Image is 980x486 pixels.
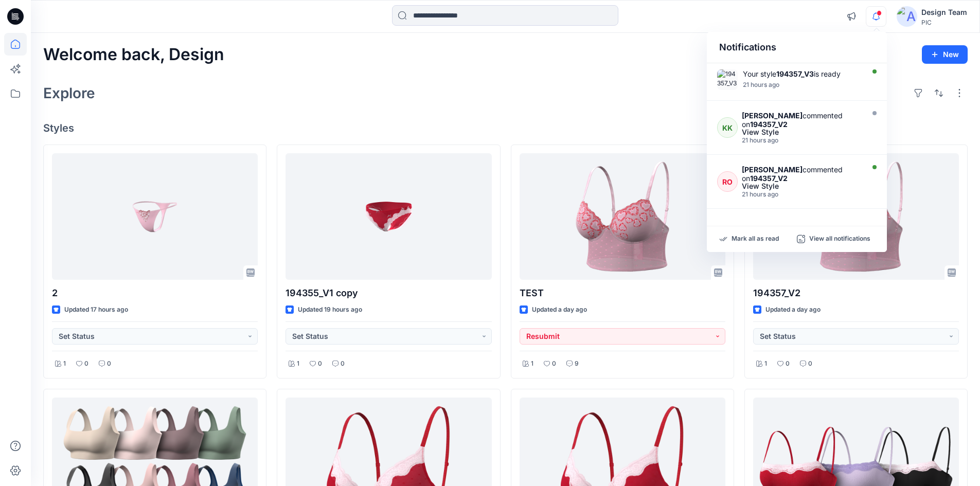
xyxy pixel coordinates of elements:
[318,358,322,369] p: 0
[341,358,345,369] p: 0
[742,165,861,183] div: commented on
[922,45,968,64] button: New
[52,286,258,300] p: 2
[552,358,556,369] p: 0
[717,117,738,138] div: KK
[765,304,821,315] p: Updated a day ago
[776,69,814,78] strong: 194357_V3
[742,111,861,129] div: commented on
[921,19,967,26] div: PIC
[786,358,790,369] p: 0
[298,304,362,315] p: Updated 19 hours ago
[732,235,779,244] p: Mark all as read
[107,358,111,369] p: 0
[532,304,587,315] p: Updated a day ago
[520,286,725,300] p: TEST
[707,32,887,63] div: Notifications
[297,358,299,369] p: 1
[84,358,88,369] p: 0
[742,165,803,174] strong: [PERSON_NAME]
[43,122,968,134] h4: Styles
[742,129,861,136] div: View Style
[808,358,812,369] p: 0
[43,45,224,64] h2: Welcome back, Design
[286,153,491,280] a: 194355_V1 copy
[764,358,767,369] p: 1
[63,358,66,369] p: 1
[809,235,870,244] p: View all notifications
[43,85,95,101] h2: Explore
[743,81,861,88] div: Saturday, October 11, 2025 05:09
[717,69,738,90] img: 194357_V3
[742,137,861,144] div: Saturday, October 11, 2025 04:37
[921,6,967,19] div: Design Team
[743,69,861,78] div: Your style is ready
[742,183,861,190] div: View Style
[750,174,788,183] strong: 194357_V2
[750,120,788,129] strong: 194357_V2
[742,111,803,120] strong: [PERSON_NAME]
[64,304,128,315] p: Updated 17 hours ago
[575,358,579,369] p: 9
[286,286,491,300] p: 194355_V1 copy
[531,358,533,369] p: 1
[897,6,917,27] img: avatar
[520,153,725,280] a: TEST
[52,153,258,280] a: 2
[717,171,738,192] div: RO
[742,191,861,198] div: Saturday, October 11, 2025 04:31
[753,286,959,300] p: 194357_V2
